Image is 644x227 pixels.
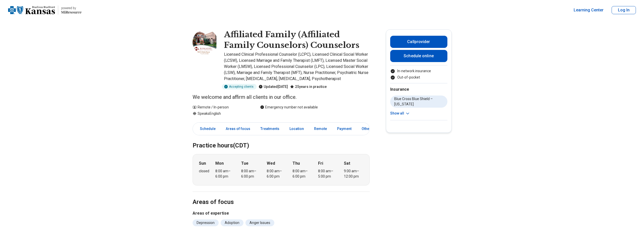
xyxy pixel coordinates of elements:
strong: Fri [318,160,323,166]
div: 9:00 am – 12:00 pm [344,168,363,179]
a: Payment [334,124,355,134]
div: 8:00 am – 6:00 pm [215,168,235,179]
div: closed [199,168,209,174]
li: Out-of-pocket [390,75,447,80]
a: Schedule [194,124,219,134]
div: 8:00 am – 6:00 pm [267,168,286,179]
ul: Payment options [390,68,447,80]
h2: Areas of focus [193,186,370,206]
li: Depression [193,219,219,226]
strong: Mon [215,160,224,166]
button: Callprovider [390,36,447,48]
a: Remote [311,124,330,134]
div: Emergency number not available [260,105,318,110]
strong: Wed [267,160,275,166]
div: 8:00 am – 6:00 pm [293,168,312,179]
li: In-network insurance [390,68,447,74]
div: When does the program meet? [193,154,370,185]
a: Location [286,124,307,134]
h2: Insurance [390,86,447,92]
div: Remote / In-person [193,105,250,110]
a: Treatments [257,124,282,134]
div: Accepting clients [222,84,257,89]
a: Areas of focus [223,124,253,134]
button: Show all [390,111,410,116]
li: Anger Issues [245,219,274,226]
li: Blue Cross Blue Shield – [US_STATE] [390,96,447,108]
h3: Areas of expertise [193,210,370,216]
a: Learning Center [574,7,604,13]
p: Licensed Clinical Professional Counselor (LCPC), Licensed Clinical Social Worker (LCSW), Licensed... [224,51,370,82]
h1: Affiliated Family (Affiliated Family Counselors) Counselors [224,29,370,50]
p: powered by [61,6,81,10]
a: Home page [8,2,81,18]
strong: Sat [344,160,350,166]
div: 25 years in practice [290,84,327,89]
button: Log In [612,6,636,14]
a: Other [359,124,377,134]
p: We welcome and affirm all clients in our office. [193,93,370,101]
strong: Tue [241,160,248,166]
div: Speaks English [193,111,250,116]
div: 8:00 am – 5:00 pm [318,168,338,179]
div: Updated [DATE] [259,84,288,89]
a: Schedule online [390,50,447,62]
div: 8:00 am – 6:00 pm [241,168,261,179]
li: Adoption [221,219,243,226]
h2: Practice hours (CDT) [193,129,370,150]
img: Affiliated Family Counselors, Licensed Clinical Professional Counselor (LCPC) [193,29,218,55]
strong: Sun [199,160,206,166]
strong: Thu [293,160,300,166]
